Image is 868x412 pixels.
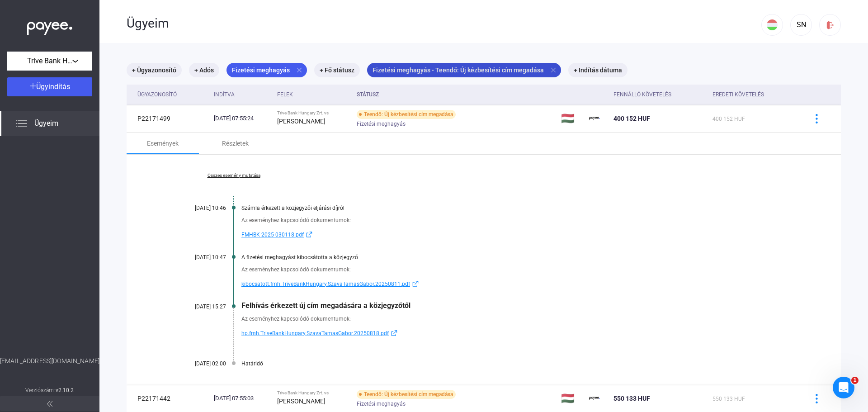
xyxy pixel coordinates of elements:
[241,328,796,339] a: hp.fmh.TriveBankHungary.SzavaTamasGabor.20250818.pdfexternal-link-blue
[56,387,74,393] strong: v2.10.2
[36,82,70,91] span: Ügyindítás
[16,118,27,129] img: list.svg
[241,216,796,225] div: Az eseményhez kapcsolódó dokumentumok:
[172,303,226,310] div: [DATE] 15:27
[833,377,854,398] iframe: Intercom live chat
[241,254,796,260] div: A fizetési meghagyást kibocsátotta a közjegyző
[222,138,249,149] div: Részletek
[277,390,349,396] div: Trive Bank Hungary Zrt. vs
[357,390,456,399] div: Teendő: Új kézbesítési cím megadása
[712,116,745,122] span: 400 152 HUF
[241,279,410,289] span: kibocsatott.fmh.TriveBankHungary.SzavaTamasGabor.20250811.pdf
[851,377,859,384] span: 1
[549,66,557,74] mat-icon: close
[277,89,293,100] div: Felek
[357,398,406,409] span: Fizetési meghagyás
[277,110,349,116] div: Trive Bank Hungary Zrt. vs
[27,56,72,66] span: Trive Bank Hungary Zrt.
[172,360,226,367] div: [DATE] 02:00
[27,17,72,35] img: white-payee-white-dot.svg
[127,385,210,412] td: P22171442
[277,118,325,125] strong: [PERSON_NAME]
[241,265,796,274] div: Az eseményhez kapcsolódó dokumentumok:
[589,113,600,124] img: payee-logo
[214,89,235,100] div: Indítva
[314,63,360,77] mat-chip: + Fő státusz
[172,254,226,260] div: [DATE] 10:47
[277,89,349,100] div: Felek
[277,398,325,405] strong: [PERSON_NAME]
[807,389,826,408] button: more-blue
[410,280,421,287] img: external-link-blue
[812,114,821,123] img: more-blue
[7,52,92,71] button: Trive Bank Hungary Zrt.
[712,89,764,100] div: Eredeti követelés
[34,118,58,129] span: Ügyeim
[189,63,219,77] mat-chip: + Adós
[367,63,561,77] mat-chip: Fizetési meghagyás - Teendő: Új kézbesítési cím megadása
[761,14,783,36] button: HU
[790,14,812,36] button: SN
[127,63,182,77] mat-chip: + Ügyazonosító
[147,138,179,149] div: Események
[295,66,303,74] mat-icon: close
[214,114,270,123] div: [DATE] 07:55:24
[353,85,557,105] th: Státusz
[127,105,210,132] td: P22171499
[172,173,296,178] a: Összes esemény mutatása
[226,63,307,77] mat-chip: Fizetési meghagyás
[241,229,304,240] span: FMHBK-2025-030118.pdf
[214,394,270,403] div: [DATE] 07:55:03
[793,19,809,30] div: SN
[241,328,389,339] span: hp.fmh.TriveBankHungary.SzavaTamasGabor.20250818.pdf
[613,115,650,122] span: 400 152 HUF
[712,89,796,100] div: Eredeti követelés
[241,279,796,289] a: kibocsatott.fmh.TriveBankHungary.SzavaTamasGabor.20250811.pdfexternal-link-blue
[127,16,761,31] div: Ügyeim
[389,330,400,336] img: external-link-blue
[767,19,778,30] img: HU
[241,229,796,240] a: FMHBK-2025-030118.pdfexternal-link-blue
[568,63,627,77] mat-chip: + Indítás dátuma
[807,109,826,128] button: more-blue
[357,110,456,119] div: Teendő: Új kézbesítési cím megadása
[47,401,52,407] img: arrow-double-left-grey.svg
[214,89,270,100] div: Indítva
[241,301,796,310] div: Felhívás érkezett új cím megadására a közjegyzőtől
[172,205,226,211] div: [DATE] 10:46
[30,83,36,89] img: plus-white.svg
[613,89,671,100] div: Fennálló követelés
[589,393,600,404] img: payee-logo
[712,396,745,402] span: 550 133 HUF
[241,360,796,367] div: Határidő
[812,394,821,403] img: more-blue
[7,77,92,96] button: Ügyindítás
[557,105,585,132] td: 🇭🇺
[819,14,841,36] button: logout-red
[304,231,315,238] img: external-link-blue
[357,118,406,129] span: Fizetési meghagyás
[137,89,177,100] div: Ügyazonosító
[241,314,796,323] div: Az eseményhez kapcsolódó dokumentumok:
[137,89,207,100] div: Ügyazonosító
[557,385,585,412] td: 🇭🇺
[613,89,705,100] div: Fennálló követelés
[826,20,835,30] img: logout-red
[241,205,796,211] div: Számla érkezett a közjegyzői eljárási díjról
[613,395,650,402] span: 550 133 HUF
